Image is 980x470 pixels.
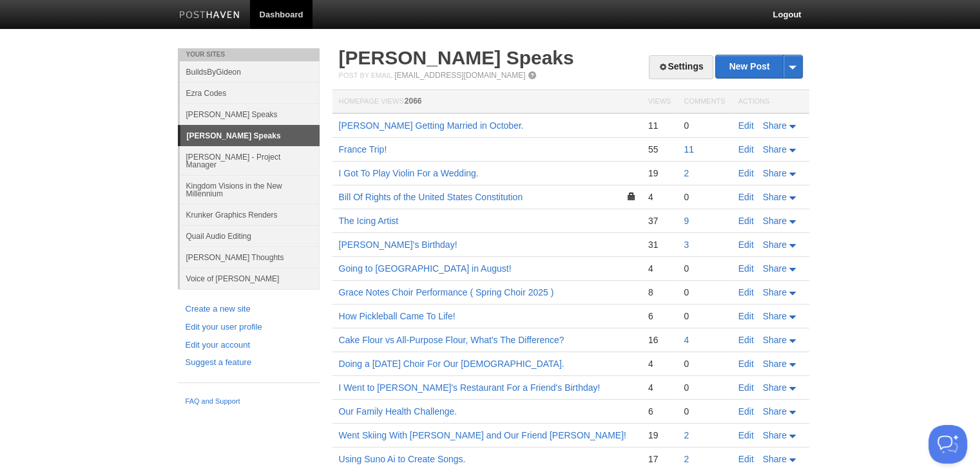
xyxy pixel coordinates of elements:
span: Share [763,192,787,202]
a: Edit [738,263,754,274]
div: 4 [648,191,671,203]
span: Share [763,240,787,250]
a: Krunker Graphics Renders [180,204,320,225]
span: Share [763,263,787,274]
a: Bill Of Rights of the United States Constitution [339,192,523,202]
a: Using Suno Ai to Create Songs. [339,454,466,464]
th: Views [642,90,677,114]
div: 8 [648,287,671,298]
a: I Went to [PERSON_NAME]'s Restaurant For a Friend's Birthday! [339,382,600,393]
div: 4 [648,358,671,370]
th: Actions [732,90,809,114]
a: Our Family Health Challenge. [339,406,457,417]
a: Suggest a feature [186,356,312,370]
span: Share [763,430,787,440]
a: [PERSON_NAME]'s Birthday! [339,240,457,250]
a: FAQ and Support [186,396,312,408]
a: Create a new site [186,303,312,316]
span: 2066 [405,97,422,106]
a: Edit [738,454,754,464]
a: Grace Notes Choir Performance ( Spring Choir 2025 ) [339,287,554,297]
th: Comments [677,90,731,114]
div: 0 [684,287,725,298]
a: Kingdom Visions in the New Millennium [180,175,320,204]
span: Share [763,120,787,131]
a: Went Skiing With [PERSON_NAME] and Our Friend [PERSON_NAME]! [339,430,626,440]
a: Ezra Codes [180,82,320,104]
div: 6 [648,406,671,417]
div: 4 [648,263,671,274]
div: 55 [648,144,671,155]
a: [PERSON_NAME] - Project Manager [180,146,320,175]
a: Edit [738,311,754,321]
th: Homepage Views [332,90,642,114]
a: Going to [GEOGRAPHIC_DATA] in August! [339,263,512,274]
div: 0 [684,406,725,417]
a: Edit your account [186,339,312,352]
a: [PERSON_NAME] Speaks [180,126,320,146]
div: 0 [684,263,725,274]
a: 11 [684,144,694,155]
div: 0 [684,120,725,131]
div: 11 [648,120,671,131]
a: Doing a [DATE] Choir For Our [DEMOGRAPHIC_DATA]. [339,359,564,369]
div: 4 [648,382,671,393]
a: 2 [684,454,689,464]
div: 16 [648,334,671,346]
span: Share [763,406,787,417]
div: 0 [684,382,725,393]
a: [EMAIL_ADDRESS][DOMAIN_NAME] [394,71,525,80]
a: Edit [738,430,754,440]
span: Share [763,144,787,155]
a: Edit [738,382,754,393]
img: Posthaven-bar [179,11,240,21]
a: Edit [738,240,754,250]
a: [PERSON_NAME] Speaks [339,47,574,68]
a: 3 [684,240,689,250]
a: I Got To Play Violin For a Wedding. [339,168,479,178]
a: [PERSON_NAME] Thoughts [180,247,320,268]
span: Share [763,311,787,321]
span: Share [763,216,787,226]
div: 17 [648,453,671,465]
a: 2 [684,168,689,178]
span: Post by Email [339,71,392,79]
li: Your Sites [178,48,320,61]
a: Edit [738,192,754,202]
a: New Post [716,55,802,78]
a: Edit [738,335,754,345]
div: 6 [648,310,671,322]
a: France Trip! [339,144,387,155]
span: Share [763,359,787,369]
a: [PERSON_NAME] Speaks [180,104,320,125]
div: 0 [684,191,725,203]
iframe: Help Scout Beacon - Open [928,425,967,464]
a: How Pickleball Came To Life! [339,311,456,321]
span: Share [763,454,787,464]
div: 19 [648,429,671,441]
a: [PERSON_NAME] Getting Married in October. [339,120,524,131]
div: 31 [648,239,671,250]
a: Voice of [PERSON_NAME] [180,268,320,289]
a: Quail Audio Editing [180,225,320,247]
a: 4 [684,335,689,345]
a: 9 [684,216,689,226]
a: Cake Flour vs All-Purpose Flour, What's The Difference? [339,335,564,345]
a: BuildsByGideon [180,61,320,82]
a: Edit [738,359,754,369]
div: 0 [684,358,725,370]
span: Share [763,382,787,393]
span: Share [763,168,787,178]
div: 19 [648,167,671,179]
a: 2 [684,430,689,440]
a: Edit [738,168,754,178]
div: 0 [684,310,725,322]
span: Share [763,287,787,297]
a: Edit [738,120,754,131]
a: Settings [649,55,713,79]
div: 37 [648,215,671,227]
a: Edit your user profile [186,321,312,334]
a: Edit [738,144,754,155]
span: Share [763,335,787,345]
a: Edit [738,287,754,297]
